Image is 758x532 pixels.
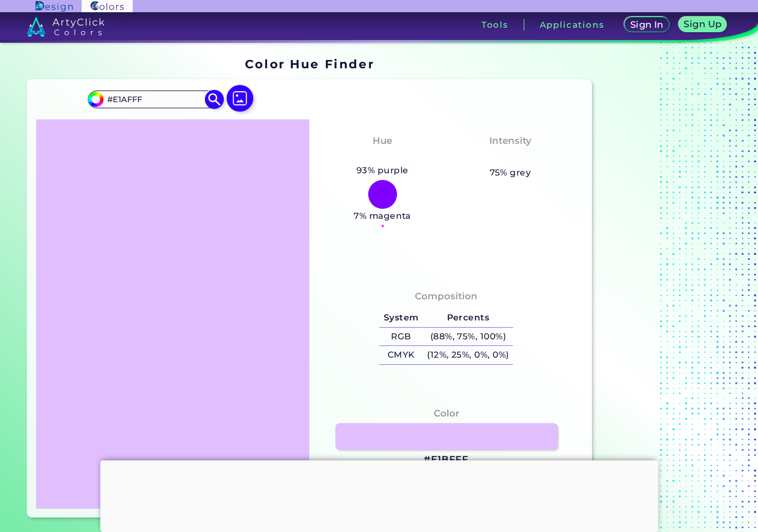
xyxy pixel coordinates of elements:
h3: Pale [494,150,526,164]
input: type color.. [103,92,207,107]
h4: Composition [415,288,478,304]
h1: Color Hue Finder [245,56,374,72]
h3: Applications [540,21,605,29]
h5: System [379,309,423,327]
img: logo_artyclick_colors_white.svg [27,17,105,37]
h5: 7% magenta [350,209,415,223]
h3: Purple [360,150,404,164]
h5: RGB [379,328,423,346]
h4: Intensity [489,133,531,149]
img: icon picture [227,85,253,112]
a: Sign Up [681,18,725,32]
h5: 75% grey [490,165,531,180]
img: ArtyClick Design logo [36,1,73,12]
img: icon search [205,89,224,109]
h5: Sign In [632,21,662,29]
h5: (12%, 25%, 0%, 0%) [423,346,513,364]
h4: Color [434,405,459,421]
h5: Sign Up [686,20,720,28]
h4: Hue [373,133,392,149]
a: Sign In [626,18,667,32]
h5: (88%, 75%, 100%) [423,328,513,346]
iframe: Advertisement [100,460,658,529]
h5: CMYK [379,346,423,364]
h5: Percents [423,309,513,327]
h3: Tools [481,21,509,29]
h3: #E1BFFF [424,453,469,466]
h5: 93% purple [352,163,413,178]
